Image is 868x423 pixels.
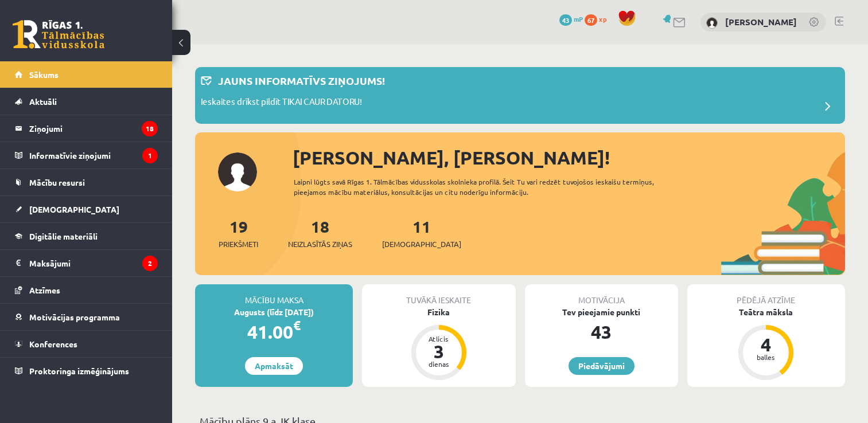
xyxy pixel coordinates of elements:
div: Laipni lūgts savā Rīgas 1. Tālmācības vidusskolas skolnieka profilā. Šeit Tu vari redzēt tuvojošo... [294,177,684,197]
a: Konferences [15,331,158,357]
a: 67 xp [585,14,612,23]
span: Motivācijas programma [29,312,120,322]
div: Pēdējā atzīme [687,284,845,306]
span: Aktuāli [29,96,57,107]
a: Fizika Atlicis 3 dienas [362,306,515,382]
div: Motivācija [525,284,678,306]
span: € [293,317,301,334]
span: 67 [585,14,597,26]
a: Atzīmes [15,277,158,303]
i: 2 [142,256,158,271]
a: Proktoringa izmēģinājums [15,358,158,384]
div: Fizika [362,306,515,318]
a: Digitālie materiāli [15,223,158,249]
div: 4 [749,335,783,354]
span: [DEMOGRAPHIC_DATA] [29,204,119,214]
a: Rīgas 1. Tālmācības vidusskola [13,20,104,49]
a: Informatīvie ziņojumi1 [15,142,158,169]
span: Digitālie materiāli [29,231,98,241]
p: Ieskaites drīkst pildīt TIKAI CAUR DATORU! [201,95,362,111]
span: Sākums [29,69,59,80]
a: Piedāvājumi [569,357,635,375]
a: 19Priekšmeti [219,216,258,250]
div: Teātra māksla [687,306,845,318]
span: 43 [559,14,572,26]
legend: Maksājumi [29,250,158,276]
span: Atzīmes [29,285,60,295]
div: Tuvākā ieskaite [362,284,515,306]
span: mP [574,14,583,23]
span: Proktoringa izmēģinājums [29,366,129,376]
span: [DEMOGRAPHIC_DATA] [382,238,461,250]
div: Atlicis [422,335,456,342]
a: [DEMOGRAPHIC_DATA] [15,196,158,222]
span: Mācību resursi [29,177,85,187]
a: Teātra māksla 4 balles [687,306,845,382]
a: 18Neizlasītās ziņas [288,216,352,250]
a: Mācību resursi [15,169,158,195]
a: Motivācijas programma [15,304,158,330]
span: Priekšmeti [219,238,258,250]
i: 1 [142,148,158,163]
a: Ziņojumi18 [15,115,158,142]
div: Mācību maksa [195,284,353,306]
div: balles [749,354,783,361]
div: 41.00 [195,318,353,346]
a: Sākums [15,61,158,88]
a: Aktuāli [15,88,158,115]
a: 11[DEMOGRAPHIC_DATA] [382,216,461,250]
div: [PERSON_NAME], [PERSON_NAME]! [293,144,845,171]
a: Apmaksāt [245,357,303,375]
a: Maksājumi2 [15,250,158,276]
p: Jauns informatīvs ziņojums! [218,73,385,88]
legend: Informatīvie ziņojumi [29,142,158,169]
a: Jauns informatīvs ziņojums! Ieskaites drīkst pildīt TIKAI CAUR DATORU! [201,73,839,118]
div: dienas [422,361,456,367]
div: Augusts (līdz [DATE]) [195,306,353,318]
a: [PERSON_NAME] [725,16,797,28]
div: 3 [422,342,456,361]
i: 18 [142,121,158,136]
a: 43 mP [559,14,583,23]
span: Konferences [29,339,77,349]
div: 43 [525,318,678,346]
img: Ivanda Kokina [706,17,718,29]
span: Neizlasītās ziņas [288,238,352,250]
legend: Ziņojumi [29,115,158,142]
span: xp [599,14,606,23]
div: Tev pieejamie punkti [525,306,678,318]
